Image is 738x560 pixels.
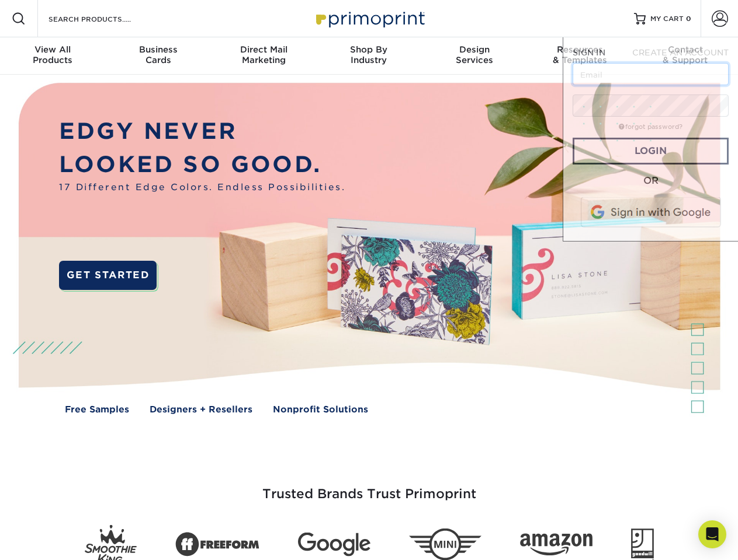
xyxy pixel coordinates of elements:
[211,44,316,65] div: Marketing
[59,181,345,194] span: 17 Different Edge Colors. Endless Possibilities.
[273,403,368,416] a: Nonprofit Solutions
[527,44,632,65] div: & Templates
[59,115,345,148] p: EDGY NEVER
[316,37,421,75] a: Shop ByIndustry
[105,44,210,65] div: Cards
[527,37,632,75] a: Resources& Templates
[211,37,316,75] a: Direct MailMarketing
[211,44,316,55] span: Direct Mail
[632,48,729,57] span: CREATE AN ACCOUNT
[619,123,682,131] a: forgot password?
[686,15,691,23] span: 0
[27,459,711,516] h3: Trusted Brands Trust Primoprint
[59,148,345,181] p: LOOKED SO GOOD.
[422,44,527,65] div: Services
[105,37,210,75] a: BusinessCards
[698,520,726,548] div: Open Intercom Messenger
[316,44,421,55] span: Shop By
[573,63,729,85] input: Email
[47,12,161,26] input: SEARCH PRODUCTS.....
[150,403,252,416] a: Designers + Resellers
[59,261,157,290] a: GET STARTED
[573,138,729,164] a: Login
[573,48,605,57] span: SIGN IN
[105,44,210,55] span: Business
[3,524,99,556] iframe: Google Customer Reviews
[527,44,632,55] span: Resources
[65,403,129,416] a: Free Samples
[573,174,729,188] div: OR
[650,14,684,24] span: MY CART
[316,44,421,65] div: Industry
[631,528,654,560] img: Goodwill
[422,44,527,55] span: Design
[311,6,428,31] img: Primoprint
[422,37,527,75] a: DesignServices
[520,534,593,556] img: Amazon
[298,533,370,556] img: Google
